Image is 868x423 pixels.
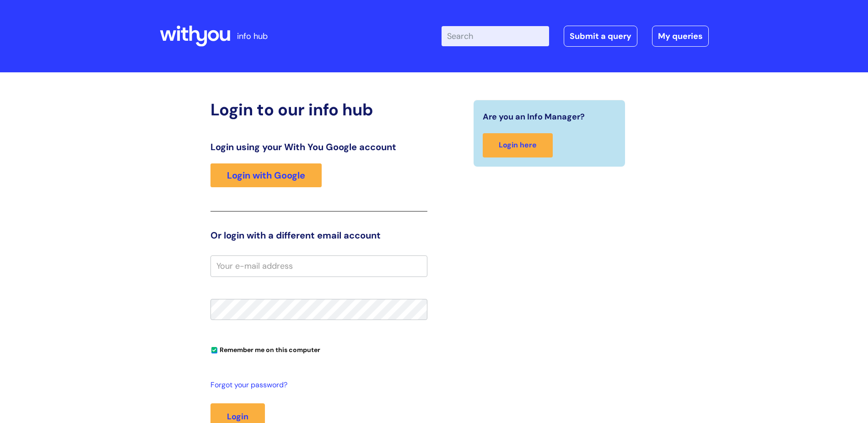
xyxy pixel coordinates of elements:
h3: Or login with a different email account [210,230,427,241]
a: Forgot your password? [210,379,423,392]
p: info hub [237,29,268,43]
span: Are you an Info Manager? [483,109,585,124]
h2: Login to our info hub [210,100,427,119]
h3: Login using your With You Google account [210,141,427,152]
div: You can uncheck this option if you're logging in from a shared device [210,342,427,357]
input: Search [442,26,549,46]
a: My queries [652,26,709,47]
a: Login here [483,133,553,157]
a: Login with Google [210,163,322,187]
a: Submit a query [564,26,637,47]
input: Your e-mail address [210,255,427,277]
label: Remember me on this computer [210,344,320,354]
input: Remember me on this computer [211,347,217,353]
